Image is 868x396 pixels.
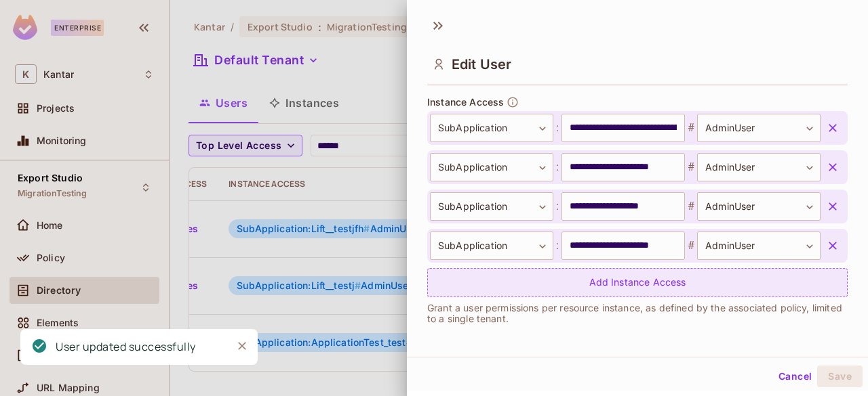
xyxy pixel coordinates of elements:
span: # [685,120,697,136]
span: # [685,198,697,215]
button: Close [232,336,252,356]
span: Instance Access [427,97,504,108]
div: SubApplication [430,192,553,221]
div: SubApplication [430,232,553,260]
div: AdminUser [697,232,821,260]
div: SubApplication [430,153,553,181]
p: Grant a user permissions per resource instance, as defined by the associated policy, limited to a... [427,303,848,324]
div: AdminUser [697,192,821,221]
span: : [553,159,561,175]
div: Add Instance Access [427,268,848,297]
span: : [553,198,561,215]
span: # [685,159,697,175]
button: Cancel [773,366,817,387]
div: AdminUser [697,153,821,181]
span: : [553,120,561,136]
span: Edit User [452,56,511,72]
div: User updated successfully [56,338,196,355]
span: # [685,238,697,254]
div: AdminUser [697,114,821,142]
button: Save [817,366,863,387]
div: SubApplication [430,114,553,142]
span: : [553,238,561,254]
